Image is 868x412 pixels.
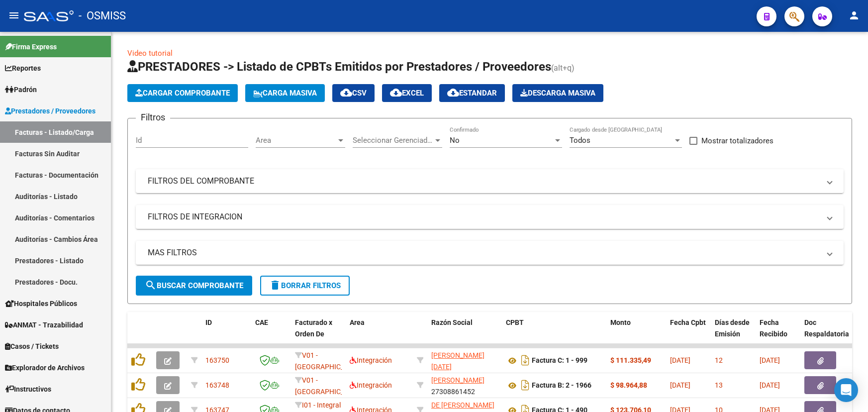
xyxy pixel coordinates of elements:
button: Borrar Filtros [260,276,350,296]
mat-icon: search [145,279,157,291]
span: ID [205,318,212,326]
span: Facturado x Orden De [295,318,332,338]
span: 163748 [205,381,229,389]
span: CSV [340,89,367,98]
button: CSV [332,84,375,102]
datatable-header-cell: Facturado x Orden De [291,312,346,356]
datatable-header-cell: Razón Social [427,312,502,356]
span: Area [350,318,365,326]
datatable-header-cell: Fecha Recibido [756,312,800,356]
span: Firma Express [5,41,57,52]
span: 12 [715,356,723,364]
span: [DATE] [670,381,690,389]
button: Buscar Comprobante [136,276,252,296]
strong: Factura C: 1 - 999 [532,357,587,365]
span: Reportes [5,63,41,74]
mat-panel-title: MAS FILTROS [148,247,820,258]
datatable-header-cell: Fecha Cpbt [666,312,711,356]
datatable-header-cell: CPBT [502,312,606,356]
span: Integración [350,356,392,364]
span: Padrón [5,84,37,95]
datatable-header-cell: Doc Respaldatoria [800,312,860,356]
strong: $ 98.964,88 [610,381,647,389]
span: Area [256,136,336,145]
span: Monto [610,318,631,326]
span: Seleccionar Gerenciador [353,136,433,145]
span: No [450,136,460,145]
mat-panel-title: FILTROS DEL COMPROBANTE [148,176,820,187]
strong: Factura B: 2 - 1966 [532,382,591,390]
span: Días desde Emisión [715,318,750,338]
span: [DATE] [760,381,780,389]
span: - OSMISS [79,5,126,27]
span: Prestadores / Proveedores [5,105,96,116]
span: Fecha Recibido [760,318,787,338]
span: EXCEL [390,89,424,98]
strong: $ 111.335,49 [610,356,651,364]
datatable-header-cell: Monto [606,312,666,356]
div: Open Intercom Messenger [834,378,858,402]
span: 163750 [205,356,229,364]
mat-icon: menu [8,9,20,21]
span: Todos [570,136,590,145]
span: [PERSON_NAME] [431,376,484,384]
span: (alt+q) [551,63,575,73]
mat-expansion-panel-header: FILTROS DEL COMPROBANTE [136,169,844,193]
h3: Filtros [136,110,170,124]
mat-expansion-panel-header: FILTROS DE INTEGRACION [136,205,844,229]
span: Integración [350,381,392,389]
span: CAE [255,318,268,326]
mat-icon: person [848,9,860,21]
span: Estandar [447,89,497,98]
button: Estandar [439,84,505,102]
span: 13 [715,381,723,389]
datatable-header-cell: ID [201,312,251,356]
mat-expansion-panel-header: MAS FILTROS [136,241,844,265]
span: Hospitales Públicos [5,298,77,309]
mat-icon: delete [269,279,281,291]
span: PRESTADORES -> Listado de CPBTs Emitidos por Prestadores / Proveedores [127,60,551,74]
span: Descarga Masiva [520,89,595,98]
a: Video tutorial [127,49,173,58]
span: Instructivos [5,384,51,395]
button: EXCEL [382,84,432,102]
span: [DATE] [760,356,780,364]
span: Fecha Cpbt [670,318,706,326]
span: [PERSON_NAME][DATE] [431,351,484,371]
span: Casos / Tickets [5,341,59,352]
i: Descargar documento [519,352,532,368]
div: 27385459446 [431,350,498,371]
i: Descargar documento [519,377,532,393]
datatable-header-cell: Area [346,312,413,356]
span: [DATE] [670,356,690,364]
button: Cargar Comprobante [127,84,238,102]
span: ANMAT - Trazabilidad [5,319,83,330]
span: Mostrar totalizadores [701,135,773,147]
span: Buscar Comprobante [145,281,243,290]
datatable-header-cell: Días desde Emisión [711,312,756,356]
mat-icon: cloud_download [340,87,352,99]
span: Doc Respaldatoria [804,318,849,338]
mat-icon: cloud_download [447,87,459,99]
span: CPBT [506,318,524,326]
span: Borrar Filtros [269,281,341,290]
app-download-masive: Descarga masiva de comprobantes (adjuntos) [512,84,603,102]
span: Carga Masiva [253,89,317,98]
span: Razón Social [431,318,473,326]
span: Cargar Comprobante [135,89,230,98]
mat-icon: cloud_download [390,87,402,99]
span: DE [PERSON_NAME] [431,401,494,409]
span: Explorador de Archivos [5,362,85,373]
div: 27308861452 [431,375,498,396]
datatable-header-cell: CAE [251,312,291,356]
mat-panel-title: FILTROS DE INTEGRACION [148,211,820,222]
button: Carga Masiva [245,84,325,102]
button: Descarga Masiva [512,84,603,102]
